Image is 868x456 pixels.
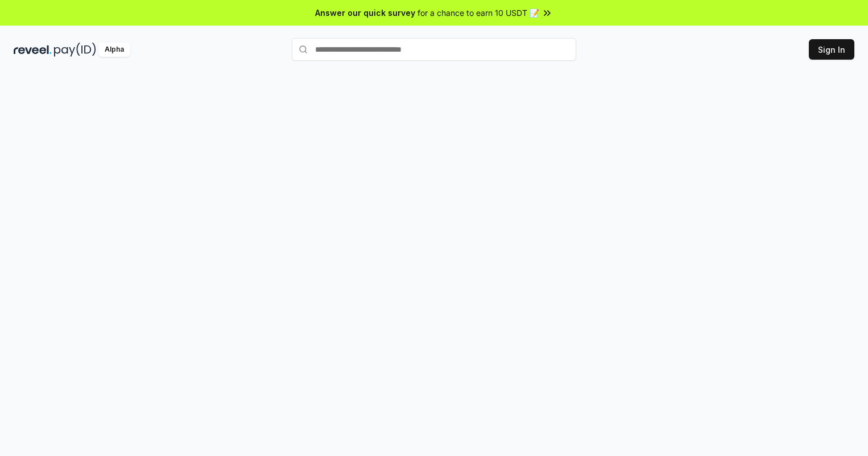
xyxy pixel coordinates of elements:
span: for a chance to earn 10 USDT 📝 [418,7,539,19]
button: Sign In [809,39,854,60]
img: reveel_dark [14,43,52,57]
img: pay_id [54,43,96,57]
span: Answer our quick survey [315,7,415,19]
div: Alpha [98,43,130,57]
